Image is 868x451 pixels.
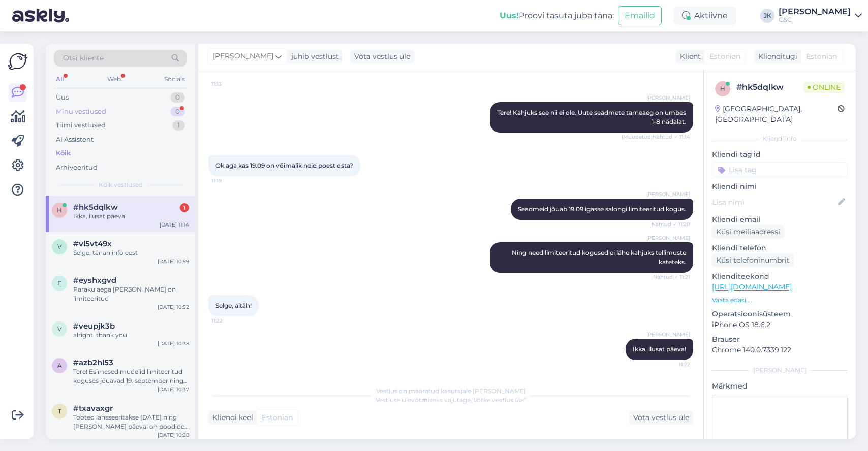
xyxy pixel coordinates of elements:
[215,162,353,169] span: Ok aga kas 19.09 on võimalik neid poest osta?
[720,85,725,92] span: h
[208,412,253,423] div: Kliendi keel
[73,358,113,367] span: #azb2hl53
[715,104,838,125] div: [GEOGRAPHIC_DATA], [GEOGRAPHIC_DATA]
[622,133,690,141] span: (Muudetud) Nähtud ✓ 11:14
[158,340,189,347] div: [DATE] 10:38
[712,282,792,292] a: [URL][DOMAIN_NAME]
[73,331,189,340] div: alright. thank you
[350,50,414,63] div: Võta vestlus üle
[73,203,118,212] span: #hk5dqlkw
[160,221,189,229] div: [DATE] 11:14
[712,334,848,345] p: Brauser
[54,73,66,86] div: All
[73,248,189,257] div: Selge, tänan info eest
[712,181,848,192] p: Kliendi nimi
[73,413,189,431] div: Tooted lansseeritakse [DATE] ning [PERSON_NAME] päeval on poodides olemas näidismudelid ning jõua...
[646,94,690,102] span: [PERSON_NAME]
[712,214,848,225] p: Kliendi email
[712,345,848,356] p: Chrome 140.0.7339.122
[73,276,116,285] span: #eyshxgvd
[56,163,98,173] div: Arhiveeritud
[652,220,690,228] span: Nähtud ✓ 11:20
[674,7,736,25] div: Aktiivne
[618,6,662,25] button: Emailid
[170,92,185,103] div: 0
[56,135,94,145] div: AI Assistent
[676,51,701,62] div: Klient
[170,107,185,117] div: 0
[712,162,848,177] input: Lisa tag
[158,303,189,311] div: [DATE] 10:52
[180,203,189,212] div: 1
[162,73,187,86] div: Socials
[215,302,252,309] span: Selge, aitäh!
[712,197,836,208] input: Lisa nimi
[73,239,112,248] span: #vl5vt49x
[779,16,851,24] div: C&C
[712,296,848,305] p: Vaata edasi ...
[712,366,848,375] div: [PERSON_NAME]
[712,381,848,392] p: Märkmed
[760,9,774,23] div: JK
[57,279,61,287] span: e
[712,149,848,160] p: Kliendi tag'id
[57,206,62,214] span: h
[56,120,106,131] div: Tiimi vestlused
[262,412,293,423] span: Estonian
[58,407,61,415] span: t
[158,431,189,439] div: [DATE] 10:28
[213,51,273,62] span: [PERSON_NAME]
[803,82,845,93] span: Online
[712,225,784,239] div: Küsi meiliaadressi
[629,411,693,425] div: Võta vestlus üle
[712,253,794,267] div: Küsi telefoninumbrit
[211,80,250,88] span: 11:13
[500,10,614,22] div: Proovi tasuta juba täna:
[712,319,848,330] p: iPhone OS 18.6.2
[287,51,339,62] div: juhib vestlust
[8,52,27,71] img: Askly Logo
[211,177,250,184] span: 11:19
[73,367,189,385] div: Tere! Esimesed mudelid limiteeritud koguses jõuavad 19. september ning uuemate tarneaegade kohta ...
[56,148,71,158] div: Kõik
[709,51,740,62] span: Estonian
[376,396,526,404] span: Vestluse ülevõtmiseks vajutage
[754,51,797,62] div: Klienditugi
[806,51,837,62] span: Estonian
[712,271,848,282] p: Klienditeekond
[56,107,106,117] div: Minu vestlused
[633,345,686,353] span: Ikka, ilusat päeva!
[652,361,690,368] span: 11:22
[471,396,526,404] i: „Võtke vestlus üle”
[158,385,189,393] div: [DATE] 10:37
[57,243,61,250] span: v
[73,404,113,413] span: #txavaxgr
[512,249,688,266] span: Ning need limiteeritud kogused ei lähe kahjuks tellimuste kateteks.
[99,180,143,189] span: Kõik vestlused
[500,11,519,20] b: Uus!
[56,92,69,103] div: Uus
[518,205,686,213] span: Seadmeid jõuab 19.09 igasse salongi limiteeritud kogus.
[497,109,688,125] span: Tere! Kahjuks see nii ei ole. Uute seadmete tarneaeg on umbes 1-8 nädalat.
[646,190,690,198] span: [PERSON_NAME]
[779,8,862,24] a: [PERSON_NAME]C&C
[652,273,690,281] span: Nähtud ✓ 11:21
[376,387,526,395] span: Vestlus on määratud kasutajale [PERSON_NAME]
[73,212,189,221] div: Ikka, ilusat päeva!
[158,257,189,265] div: [DATE] 10:59
[779,8,851,16] div: [PERSON_NAME]
[73,321,115,331] span: #veupjk3b
[712,309,848,319] p: Operatsioonisüsteem
[211,317,250,325] span: 11:22
[736,81,803,93] div: # hk5dqlkw
[712,134,848,143] div: Kliendi info
[712,243,848,253] p: Kliendi telefon
[105,73,123,86] div: Web
[646,234,690,242] span: [PERSON_NAME]
[57,362,62,369] span: a
[63,53,104,63] span: Otsi kliente
[172,120,185,131] div: 1
[57,325,61,333] span: v
[73,285,189,303] div: Paraku aega [PERSON_NAME] on limiteeritud
[646,331,690,338] span: [PERSON_NAME]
